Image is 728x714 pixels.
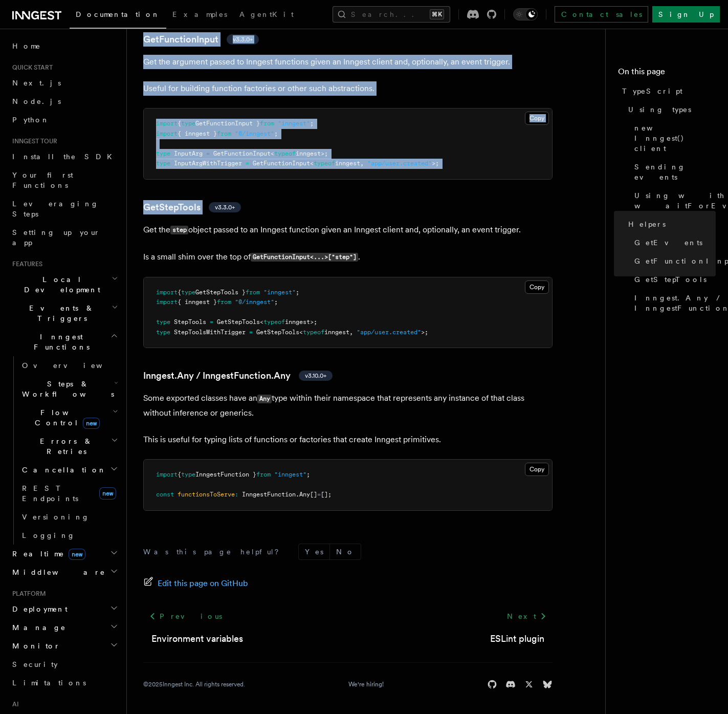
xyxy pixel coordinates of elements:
[69,549,85,560] span: new
[235,491,238,498] span: :
[246,160,249,167] span: =
[652,6,720,23] a: Sign Up
[630,233,716,252] a: GetEvents
[256,471,271,478] span: from
[76,10,160,18] span: Documentation
[166,3,233,28] a: Examples
[12,679,86,687] span: Limitations
[296,491,299,498] span: .
[143,81,553,96] p: Useful for building function factories or other such abstractions.
[22,531,75,539] span: Logging
[324,329,349,336] span: inngest
[8,260,42,268] span: Features
[335,160,360,167] span: inngest
[8,545,120,563] button: Realtimenew
[299,329,303,336] span: <
[12,660,58,668] span: Security
[260,120,274,127] span: from
[12,200,99,218] span: Leveraging Steps
[156,150,170,157] span: type
[178,298,217,306] span: { inngest }
[285,318,317,326] span: inngest>;
[181,120,195,127] span: type
[299,491,310,498] span: Any
[330,544,361,559] button: No
[174,318,206,326] span: StepTools
[525,463,549,476] button: Copy
[172,10,227,18] span: Examples
[634,162,716,182] span: Sending events
[195,289,246,296] span: GetStepTools }
[310,120,314,127] span: ;
[18,403,120,432] button: Flow Controlnew
[8,332,111,352] span: Inngest Functions
[12,228,100,247] span: Setting up your app
[8,604,68,614] span: Deployment
[12,79,61,87] span: Next.js
[8,299,120,328] button: Events & Triggers
[143,369,333,383] a: Inngest.Any / InngestFunction.Anyv3.10.0+
[249,329,253,336] span: =
[321,491,332,498] span: [];
[206,150,210,157] span: =
[156,120,178,127] span: import
[8,194,120,223] a: Leveraging Steps
[624,215,716,233] a: Helpers
[357,329,421,336] span: "app/user.created"
[263,318,285,326] span: typeof
[256,329,299,336] span: GetStepTools
[18,526,120,545] a: Logging
[8,274,112,295] span: Local Development
[274,130,278,137] span: ;
[8,549,85,559] span: Realtime
[8,655,120,674] a: Security
[8,622,66,633] span: Manage
[143,680,245,688] div: © 2025 Inngest Inc. All rights reserved.
[634,237,702,248] span: GetEvents
[274,298,278,306] span: ;
[555,6,648,23] a: Contact sales
[174,150,203,157] span: InputArg
[235,298,274,306] span: "@/inngest"
[630,252,716,270] a: GetFunctionInput
[174,160,242,167] span: InputArgWithTrigger
[22,484,78,503] span: REST Endpoints
[432,160,439,167] span: >;
[263,289,296,296] span: "inngest"
[156,298,178,306] span: import
[8,137,57,145] span: Inngest tour
[143,32,259,47] a: GetFunctionInputv3.3.0+
[8,590,46,598] span: Platform
[156,471,178,478] span: import
[156,160,170,167] span: type
[8,637,120,655] button: Monitor
[8,356,120,545] div: Inngest Functions
[18,465,106,475] span: Cancellation
[239,10,294,18] span: AgentKit
[299,544,329,559] button: Yes
[630,186,716,215] a: Using with waitForEvent
[257,395,272,403] code: Any
[246,289,260,296] span: from
[18,356,120,375] a: Overview
[251,253,358,262] code: GetFunctionInput<...>["step"]
[151,632,243,646] a: Environment variables
[143,391,553,420] p: Some exported classes have an type within their namespace that represents any instance of that cl...
[213,150,271,157] span: GetFunctionInput
[195,120,260,127] span: GetFunctionInput }
[296,289,299,296] span: ;
[12,116,50,124] span: Python
[156,130,178,137] span: import
[18,461,120,479] button: Cancellation
[158,576,248,591] span: Edit this page on GitHub
[618,82,716,100] a: TypeScript
[513,8,538,20] button: Toggle dark mode
[8,37,120,55] a: Home
[143,200,241,214] a: GetStepToolsv3.3.0+
[278,120,310,127] span: "inngest"
[630,289,716,317] a: Inngest.Any / InngestFunction.Any
[143,223,553,237] p: Get the object passed to an Inngest function given an Inngest client and, optionally, an event tr...
[22,361,127,370] span: Overview
[8,641,60,651] span: Monitor
[70,3,166,29] a: Documentation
